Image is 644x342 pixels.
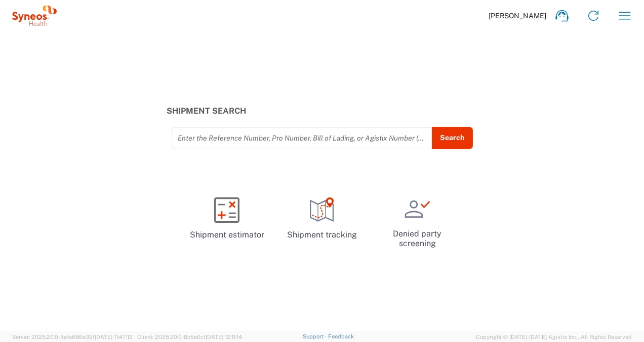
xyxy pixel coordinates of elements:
span: [PERSON_NAME] [489,11,546,20]
span: Copyright © [DATE]-[DATE] Agistix Inc., All Rights Reserved [476,332,632,341]
span: [DATE] 12:11:14 [206,334,242,340]
span: Server: 2025.20.0-5efa686e39f [12,334,133,340]
h3: Shipment Search [167,106,478,116]
a: Shipment tracking [278,188,366,249]
span: [DATE] 11:47:12 [95,334,133,340]
a: Denied party screening [374,188,461,257]
a: Support [303,333,328,339]
a: Shipment estimator [183,188,270,249]
a: Feedback [328,333,354,339]
button: Search [432,127,473,149]
span: Client: 2025.20.0-8c6e0cf [137,334,242,340]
